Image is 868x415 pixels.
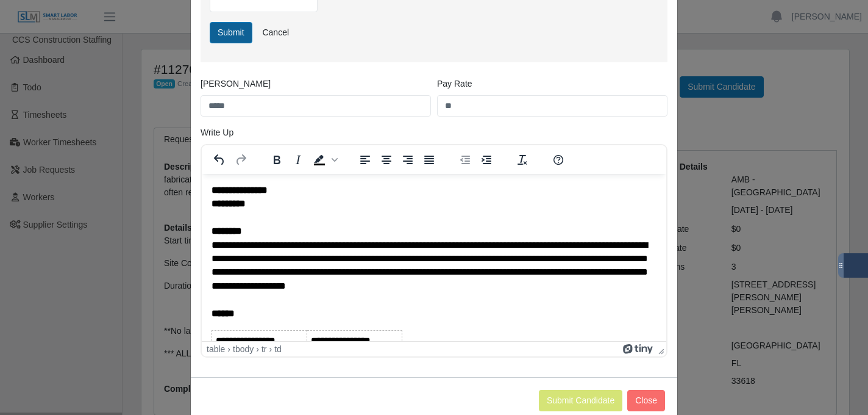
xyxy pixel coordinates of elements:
[256,344,259,354] div: ›
[227,344,230,354] div: ›
[230,151,251,168] button: Redo
[274,344,282,354] div: td
[233,344,254,354] div: tbody
[623,344,653,354] a: Powered by Tiny
[512,151,533,168] button: Clear formatting
[201,126,233,139] label: Write Up
[355,151,375,168] button: Align left
[209,151,230,168] button: Undo
[548,151,569,168] button: Help
[653,342,666,356] div: Press the Up and Down arrow keys to resize the editor.
[202,174,666,341] iframe: Rich Text Area
[201,78,271,90] label: [PERSON_NAME]
[207,344,225,354] div: table
[309,151,340,168] div: Background color Black
[397,151,418,168] button: Align right
[10,10,455,289] body: Rich Text Area. Press ALT-0 for help.
[419,151,439,168] button: Justify
[539,390,622,411] button: Submit Candidate
[627,390,665,411] button: Close
[254,22,297,43] a: Cancel
[476,151,497,168] button: Increase indent
[288,151,308,168] button: Italic
[437,78,472,90] label: Pay Rate
[376,151,397,168] button: Align center
[455,151,475,168] button: Decrease indent
[261,344,267,354] div: tr
[210,22,252,43] button: Submit
[266,151,287,168] button: Bold
[269,344,272,354] div: ›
